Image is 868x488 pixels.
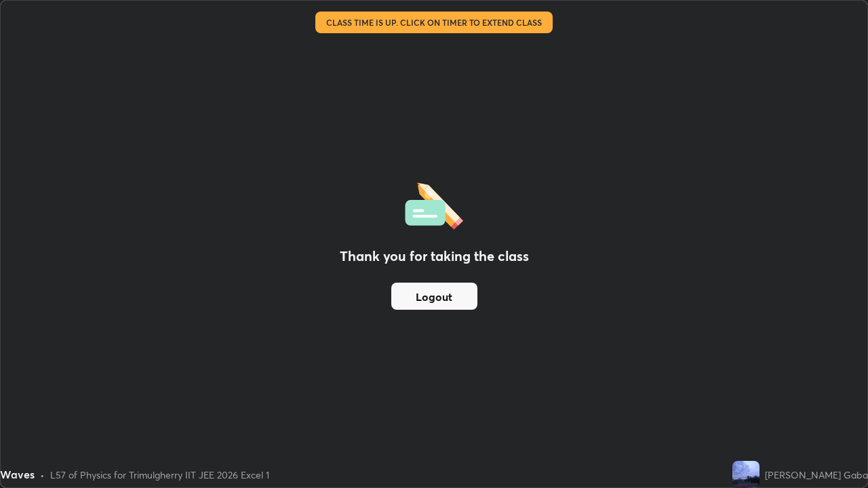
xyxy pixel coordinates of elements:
img: ee2751fcab3e493bb05435c8ccc7e9b6.jpg [732,461,759,488]
button: Logout [391,283,477,310]
div: • [40,468,45,482]
img: offlineFeedback.1438e8b3.svg [405,178,463,230]
div: L57 of Physics for Trimulgherry IIT JEE 2026 Excel 1 [50,468,269,482]
div: [PERSON_NAME] Gaba [765,468,868,482]
h2: Thank you for taking the class [340,246,529,266]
